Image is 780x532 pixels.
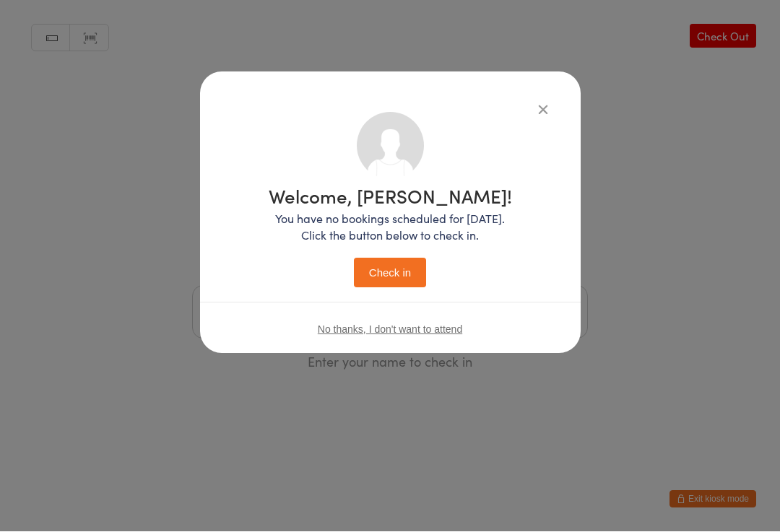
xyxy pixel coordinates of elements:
p: You have no bookings scheduled for [DATE]. Click the button below to check in. [269,211,512,244]
button: No thanks, I don't want to attend [318,324,462,336]
button: Check in [354,258,426,288]
h1: Welcome, [PERSON_NAME]! [269,187,512,206]
img: no_photo.png [357,113,424,180]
